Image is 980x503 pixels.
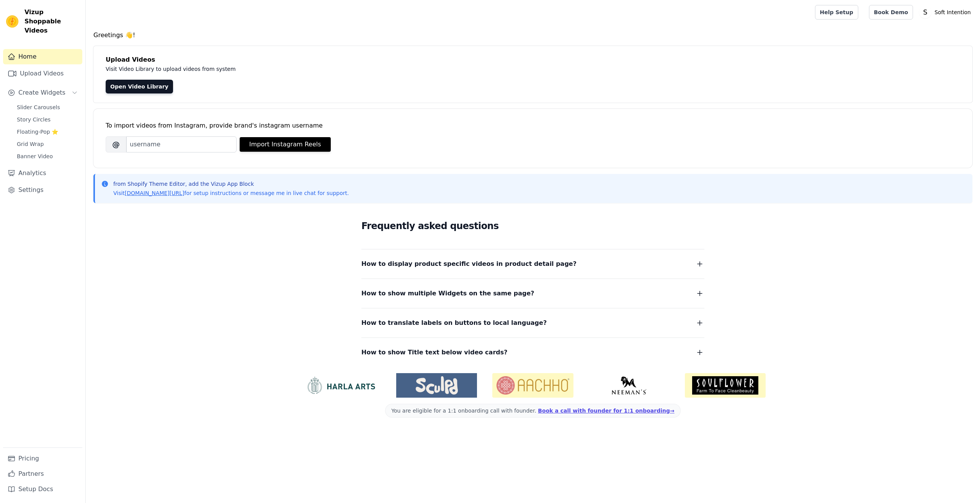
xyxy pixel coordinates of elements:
[12,151,82,162] a: Banner Video
[589,376,670,395] img: Neeman's
[18,88,65,97] span: Create Widgets
[396,376,477,395] img: Sculpd US
[17,103,60,111] span: Slider Carousels
[3,466,82,482] a: Partners
[106,55,960,64] h4: Upload Videos
[923,8,928,16] text: S
[12,139,82,149] a: Grid Wrap
[361,259,704,269] button: How to display product specific videos in product detail page?
[361,318,704,328] button: How to translate labels on buttons to local language?
[3,85,82,100] button: Create Widgets
[3,482,82,497] a: Setup Docs
[3,451,82,466] a: Pricing
[3,165,82,181] a: Analytics
[361,318,547,328] span: How to translate labels on buttons to local language?
[12,126,82,137] a: Floating-Pop ⭐
[106,136,126,152] span: @
[17,140,44,148] span: Grid Wrap
[17,128,58,136] span: Floating-Pop ⭐
[3,182,82,198] a: Settings
[685,373,766,398] img: Soulflower
[17,116,51,123] span: Story Circles
[538,408,674,414] a: Book a call with founder for 1:1 onboarding
[919,5,974,19] button: S Soft Intention
[361,218,704,234] h2: Frequently asked questions
[492,373,573,398] img: Aachho
[3,49,82,64] a: Home
[6,15,18,28] img: Vizup
[113,189,349,197] p: Visit for setup instructions or message me in live chat for support.
[12,102,82,113] a: Slider Carousels
[931,5,974,19] p: Soft Intention
[240,137,331,152] button: Import Instagram Reels
[12,114,82,125] a: Story Circles
[361,347,508,358] span: How to show Title text below video cards?
[17,152,53,160] span: Banner Video
[361,259,577,269] span: How to display product specific videos in product detail page?
[93,31,972,40] h4: Greetings 👋!
[815,5,858,20] a: Help Setup
[361,288,704,299] button: How to show multiple Widgets on the same page?
[3,66,82,81] a: Upload Videos
[106,121,960,130] div: To import videos from Instagram, provide brand's instagram username
[113,180,349,188] p: from Shopify Theme Editor, add the Vizup App Block
[869,5,913,20] a: Book Demo
[126,136,237,152] input: username
[106,80,173,93] a: Open Video Library
[300,376,381,395] img: HarlaArts
[106,64,449,74] p: Visit Video Library to upload videos from system
[24,8,79,35] span: Vizup Shoppable Videos
[361,288,534,299] span: How to show multiple Widgets on the same page?
[361,347,704,358] button: How to show Title text below video cards?
[125,190,185,196] a: [DOMAIN_NAME][URL]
